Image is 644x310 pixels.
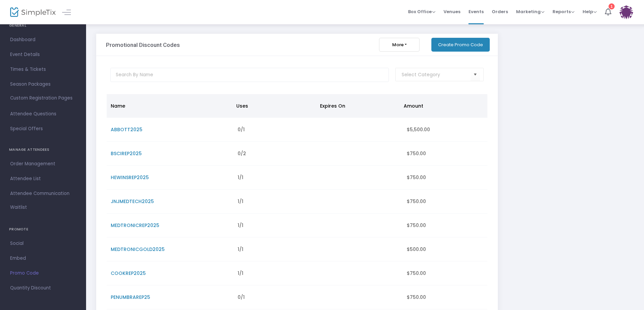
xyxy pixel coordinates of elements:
h4: GENERAL [9,19,77,32]
input: Select Category [402,71,471,78]
span: Order Management [10,160,76,168]
span: Social [10,239,76,248]
span: Events [468,3,484,20]
span: $500.00 [407,246,426,253]
span: MEDTRONICREP2025 [111,222,159,229]
span: Attendee Communication [10,189,76,198]
span: Quantity Discount [10,284,76,292]
span: PENUMBRAREP25 [111,294,150,301]
span: 0/1 [238,294,245,301]
span: Embed [10,254,76,263]
h4: PROMOTE [9,223,77,236]
span: Uses [236,103,248,109]
span: 1/1 [238,198,243,205]
span: 0/2 [238,150,246,157]
span: Marketing [516,8,544,15]
span: MEDTRONICGOLD2025 [111,246,165,253]
span: HEWINSREP2025 [111,174,149,181]
span: $750.00 [407,294,426,301]
span: Amount [404,103,423,109]
span: Venues [444,3,460,20]
span: Help [583,8,597,15]
span: Attendee Questions [10,110,76,118]
span: $750.00 [407,198,426,205]
span: $750.00 [407,150,426,157]
span: BSCIREP2025 [111,150,142,157]
span: $750.00 [407,174,426,181]
button: Create Promo Code [431,38,490,52]
input: Search By Name [110,68,389,82]
span: Box Office [408,8,435,15]
span: Promo Code [10,269,76,278]
span: Special Offers [10,124,76,133]
span: Dashboard [10,35,76,44]
span: $750.00 [407,270,426,277]
h3: Promotional Discount Codes [106,41,180,48]
h4: MANAGE ATTENDEES [9,143,77,157]
span: 1/1 [238,270,243,277]
span: Name [111,103,125,109]
span: 1/1 [238,222,243,229]
span: $5,500.00 [407,126,430,133]
span: Times & Tickets [10,65,76,74]
span: COOKREP2025 [111,270,146,277]
span: Reports [553,8,574,15]
button: Select [471,68,480,82]
span: Expires On [320,103,345,109]
span: 1/1 [238,246,243,253]
span: $750.00 [407,222,426,229]
span: 0/1 [238,126,245,133]
div: 1 [609,3,615,9]
span: Custom Registration Pages [10,95,73,102]
span: 1/1 [238,174,243,181]
span: Orders [492,3,508,20]
button: More [379,38,420,52]
span: Waitlist [10,204,27,211]
span: Attendee List [10,174,76,183]
span: JNJMEDTECH2025 [111,198,154,205]
span: ABBOTT2025 [111,126,142,133]
span: Event Details [10,50,76,59]
span: Season Packages [10,80,76,89]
